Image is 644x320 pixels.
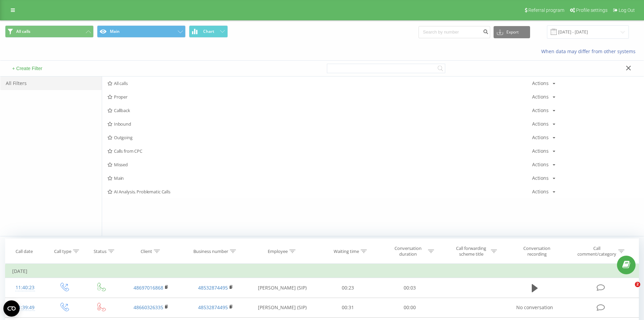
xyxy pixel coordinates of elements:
span: 2 [635,282,640,287]
button: Chart [189,25,228,38]
a: 48697016868 [134,284,163,291]
td: 00:31 [317,298,379,317]
td: [PERSON_NAME] (SIP) [248,298,317,317]
div: Actions [532,122,549,126]
td: 00:03 [379,278,441,298]
div: Actions [532,176,549,180]
div: Actions [532,94,549,99]
span: Outgoing [108,135,532,140]
div: Waiting time [334,249,359,254]
span: Chart [203,29,214,34]
div: Call type [54,249,71,254]
a: When data may differ from other systems [541,48,639,55]
button: Close [624,65,634,72]
input: Search by number [419,26,490,38]
a: 48532874495 [198,304,228,311]
div: Conversation duration [390,246,426,257]
button: + Create Filter [10,65,44,71]
td: [PERSON_NAME] (SIP) [248,278,317,298]
div: Actions [532,135,549,140]
div: Actions [532,189,549,194]
div: Actions [532,149,549,153]
div: Conversation recording [515,246,559,257]
td: 00:23 [317,278,379,298]
div: Status [94,249,106,254]
td: 00:00 [379,298,441,317]
a: 48660326335 [134,304,163,311]
div: Actions [532,162,549,167]
div: Client [141,249,152,254]
span: Calls from CPC [108,149,532,153]
span: Referral program [528,7,564,13]
div: All Filters [0,77,102,90]
span: Main [108,176,532,180]
span: No conversation [516,304,553,311]
div: Call comment/category [577,246,617,257]
button: Export [494,26,530,38]
div: Call date [16,249,33,254]
div: Call forwarding scheme title [453,246,489,257]
div: Actions [532,81,549,86]
span: All calls [16,29,30,34]
button: Open CMP widget [3,300,20,317]
div: Employee [268,249,288,254]
span: Profile settings [576,7,607,13]
div: 11:40:23 [12,281,38,294]
div: Business number [193,249,228,254]
button: All calls [5,25,94,38]
div: 11:39:49 [12,301,38,314]
span: Callback [108,108,532,113]
button: Main [97,25,186,38]
span: Proper [108,94,532,99]
span: All calls [108,81,532,86]
span: Inbound [108,122,532,126]
a: 48532874495 [198,284,228,291]
span: Log Out [619,7,635,13]
span: AI Analysis. Problematic Calls [108,189,532,194]
span: Missed [108,162,532,167]
iframe: Intercom live chat [621,282,637,298]
div: Actions [532,108,549,113]
td: [DATE] [5,264,639,278]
